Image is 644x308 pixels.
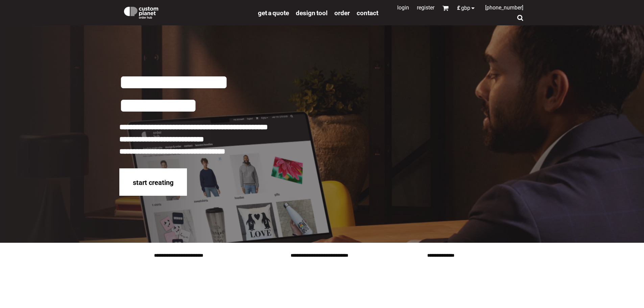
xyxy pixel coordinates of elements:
[258,9,289,17] span: get a quote
[357,9,378,17] span: Contact
[258,9,289,17] a: get a quote
[133,179,173,187] span: start creating
[119,2,255,22] a: Custom Planet
[357,9,378,17] a: Contact
[397,4,409,11] a: Login
[457,5,461,11] span: £
[485,4,523,11] span: [PHONE_NUMBER]
[296,9,328,17] a: design tool
[461,5,470,11] span: GBP
[123,5,160,19] img: Custom Planet
[334,9,350,17] a: order
[334,9,350,17] span: order
[296,9,328,17] span: design tool
[417,4,434,11] a: Register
